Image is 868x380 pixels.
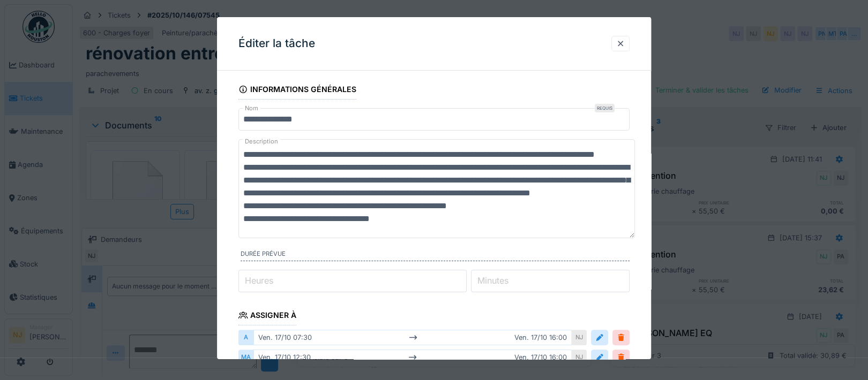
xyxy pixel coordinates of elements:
[253,349,572,365] div: ven. 17/10 12:30 ven. 17/10 16:00
[238,330,253,345] div: A
[572,330,587,345] div: NJ
[238,37,315,50] h3: Éditer la tâche
[238,81,356,100] div: Informations générales
[238,349,253,365] div: MA
[238,307,296,325] div: Assigner à
[595,104,615,112] div: Requis
[243,104,260,113] label: Nom
[572,349,587,365] div: NJ
[243,274,275,287] label: Heures
[253,330,572,345] div: ven. 17/10 07:30 ven. 17/10 16:00
[243,135,280,148] label: Description
[475,274,511,287] label: Minutes
[241,249,630,261] label: Durée prévue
